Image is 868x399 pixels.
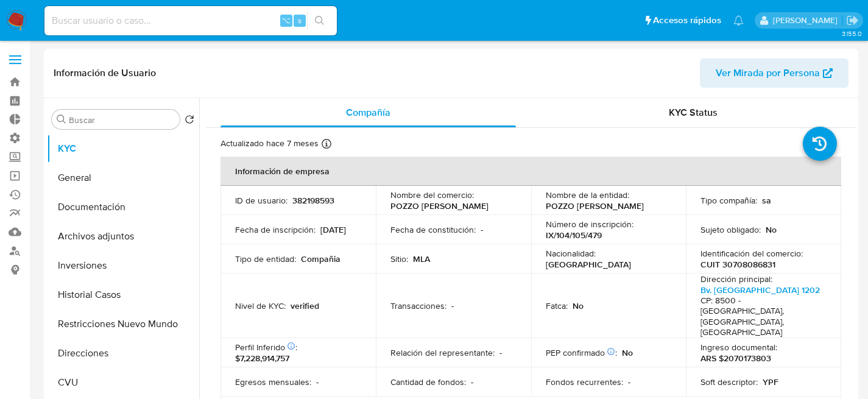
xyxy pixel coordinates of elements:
[235,352,289,364] span: $7,228,914,757
[546,248,596,259] p: Nacionalidad :
[235,224,316,235] p: Fecha de inscripción :
[57,115,66,124] button: Buscar
[846,14,859,27] a: Salir
[291,300,319,311] p: verified
[47,280,199,309] button: Historial Casos
[451,300,454,311] p: -
[773,15,842,26] p: facundo.marin@mercadolibre.com
[669,105,718,119] span: KYC Status
[499,347,502,358] p: -
[221,138,319,149] p: Actualizado hace 7 meses
[413,253,430,264] p: MLA
[390,189,474,200] p: Nombre del comercio :
[390,300,446,311] p: Transacciones :
[292,195,334,206] p: 382198593
[47,222,199,251] button: Archivos adjuntos
[716,58,820,88] span: Ver Mirada por Persona
[628,376,630,387] p: -
[546,300,568,311] p: Fatca :
[235,253,296,264] p: Tipo de entidad :
[298,15,302,26] span: s
[733,15,744,26] a: Notificaciones
[390,347,495,358] p: Relación del representante :
[546,347,617,358] p: PEP confirmado :
[316,376,319,387] p: -
[185,115,194,128] button: Volver al orden por defecto
[47,251,199,280] button: Inversiones
[320,224,346,235] p: [DATE]
[390,376,466,387] p: Cantidad de fondos :
[700,342,777,353] p: Ingreso documental :
[546,200,644,211] p: POZZO [PERSON_NAME]
[653,14,721,27] span: Accesos rápidos
[622,347,633,358] p: No
[481,224,483,235] p: -
[307,12,332,29] button: search-icon
[546,189,629,200] p: Nombre de la entidad :
[281,15,291,26] span: ⌥
[763,376,778,387] p: YPF
[235,342,297,353] p: Perfil Inferido :
[235,300,286,311] p: Nivel de KYC :
[700,376,758,387] p: Soft descriptor :
[47,368,199,397] button: CVU
[700,58,849,88] button: Ver Mirada por Persona
[47,163,199,192] button: General
[700,274,772,284] p: Dirección principal :
[47,309,199,339] button: Restricciones Nuevo Mundo
[235,195,288,206] p: ID de usuario :
[546,376,623,387] p: Fondos recurrentes :
[54,67,156,79] h1: Información de Usuario
[546,259,631,270] p: [GEOGRAPHIC_DATA]
[546,230,602,241] p: IX/104/105/479
[700,259,775,270] p: CUIT 30708086831
[47,134,199,163] button: KYC
[235,376,311,387] p: Egresos mensuales :
[301,253,340,264] p: Compañia
[700,284,820,296] a: Bv. [GEOGRAPHIC_DATA] 1202
[700,224,761,235] p: Sujeto obligado :
[390,200,489,211] p: POZZO [PERSON_NAME]
[700,195,757,206] p: Tipo compañía :
[390,224,476,235] p: Fecha de constitución :
[700,353,771,364] p: ARS $2070173803
[346,105,390,119] span: Compañía
[47,192,199,222] button: Documentación
[47,339,199,368] button: Direcciones
[546,219,633,230] p: Número de inscripción :
[573,300,584,311] p: No
[700,248,803,259] p: Identificación del comercio :
[221,157,841,186] th: Información de empresa
[700,295,822,338] h4: CP: 8500 - [GEOGRAPHIC_DATA], [GEOGRAPHIC_DATA], [GEOGRAPHIC_DATA]
[471,376,473,387] p: -
[766,224,777,235] p: No
[390,253,408,264] p: Sitio :
[44,13,337,29] input: Buscar usuario o caso...
[69,115,175,125] input: Buscar
[762,195,771,206] p: sa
